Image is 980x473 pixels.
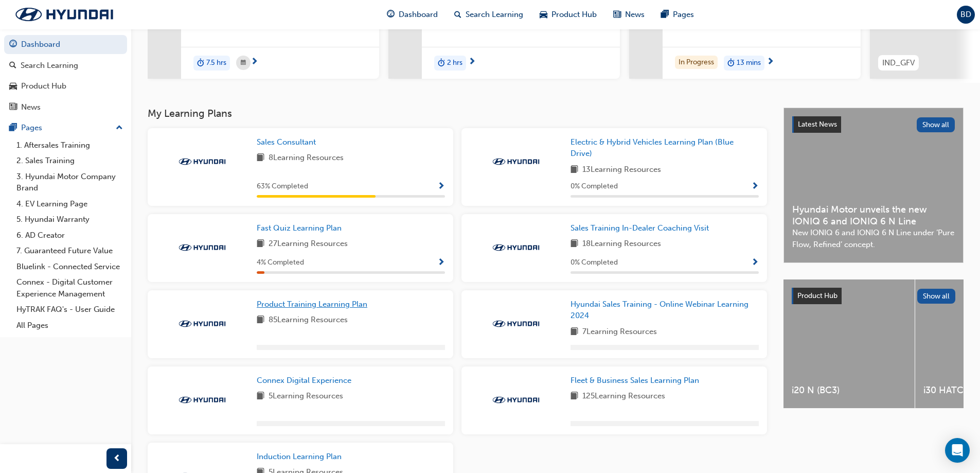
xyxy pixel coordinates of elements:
[269,238,348,251] span: 27 Learning Resources
[4,35,127,54] a: Dashboard
[197,57,204,70] span: duration-icon
[571,136,759,160] a: Electric & Hybrid Vehicles Learning Plan (Blue Drive)
[257,136,320,148] a: Sales Consultant
[116,121,123,135] span: up-icon
[21,122,42,134] div: Pages
[792,288,955,304] a: Product HubShow all
[571,181,618,192] span: 0 % Completed
[257,390,264,403] span: book-icon
[174,242,230,253] img: Trak
[4,77,127,96] a: Product Hub
[798,120,837,129] span: Latest News
[257,222,346,234] a: Fast Quiz Learning Plan
[21,60,78,72] div: Search Learning
[437,258,445,268] span: Show Progress
[257,451,346,463] a: Induction Learning Plan
[571,390,578,403] span: book-icon
[792,227,955,250] span: New IONIQ 6 and IONIQ 6 N Line under ‘Pure Flow, Refined’ concept.
[767,58,774,67] span: next-icon
[571,223,709,233] span: Sales Training In-Dealer Coaching Visit
[4,56,127,75] a: Search Learning
[488,156,544,167] img: Trak
[960,9,971,21] span: BD
[174,319,230,329] img: Trak
[257,375,355,387] a: Connex Digital Experience
[241,57,246,69] span: calendar-icon
[582,238,661,251] span: 18 Learning Resources
[12,153,127,169] a: 2. Sales Training
[571,300,749,321] span: Hyundai Sales Training - Online Webinar Learning 2024
[571,376,699,385] span: Fleet & Business Sales Learning Plan
[379,4,446,25] a: guage-iconDashboard
[21,80,66,92] div: Product Hub
[4,98,127,117] a: News
[269,390,343,403] span: 5 Learning Resources
[605,4,653,25] a: news-iconNews
[751,180,759,193] button: Show Progress
[437,180,445,193] button: Show Progress
[9,124,17,133] span: pages-icon
[571,164,578,177] span: book-icon
[113,452,121,465] span: prev-icon
[206,57,226,69] span: 7.5 hrs
[582,390,665,403] span: 125 Learning Resources
[269,152,344,165] span: 8 Learning Resources
[653,4,702,25] a: pages-iconPages
[792,384,906,396] span: i20 N (BC3)
[257,137,316,147] span: Sales Consultant
[957,6,975,24] button: BD
[12,243,127,259] a: 7. Guaranteed Future Value
[625,9,645,21] span: News
[488,395,544,405] img: Trak
[917,117,955,132] button: Show all
[797,291,838,300] span: Product Hub
[12,274,127,302] a: Connex - Digital Customer Experience Management
[783,108,964,263] a: Latest NewsShow allHyundai Motor unveils the new IONIQ 6 and IONIQ 6 N LineNew IONIQ 6 and IONIQ ...
[12,212,127,227] a: 5. Hyundai Warranty
[571,222,713,234] a: Sales Training In-Dealer Coaching Visit
[675,56,718,69] div: In Progress
[737,57,761,69] span: 13 mins
[5,4,123,25] img: Trak
[488,242,544,253] img: Trak
[582,326,657,339] span: 7 Learning Resources
[174,156,230,167] img: Trak
[945,438,970,463] div: Open Intercom Messenger
[257,238,264,251] span: book-icon
[174,395,230,405] img: Trak
[12,318,127,334] a: All Pages
[4,33,127,118] button: DashboardSearch LearningProduct HubNews
[882,57,915,69] span: IND_GFV
[751,182,759,191] span: Show Progress
[9,103,17,112] span: news-icon
[12,227,127,243] a: 6. AD Creator
[437,256,445,269] button: Show Progress
[251,58,258,67] span: next-icon
[21,101,41,113] div: News
[661,8,669,21] span: pages-icon
[269,314,348,327] span: 85 Learning Resources
[531,4,605,25] a: car-iconProduct Hub
[571,299,759,322] a: Hyundai Sales Training - Online Webinar Learning 2024
[466,9,523,21] span: Search Learning
[12,137,127,153] a: 1. Aftersales Training
[4,118,127,137] button: Pages
[751,256,759,269] button: Show Progress
[551,9,597,21] span: Product Hub
[540,8,547,21] span: car-icon
[257,314,264,327] span: book-icon
[673,9,694,21] span: Pages
[917,289,956,304] button: Show all
[399,9,438,21] span: Dashboard
[12,196,127,212] a: 4. EV Learning Page
[257,452,342,461] span: Induction Learning Plan
[257,223,342,233] span: Fast Quiz Learning Plan
[792,116,955,133] a: Latest NewsShow all
[257,181,308,192] span: 63 % Completed
[571,238,578,251] span: book-icon
[437,182,445,191] span: Show Progress
[257,376,351,385] span: Connex Digital Experience
[488,319,544,329] img: Trak
[9,40,17,49] span: guage-icon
